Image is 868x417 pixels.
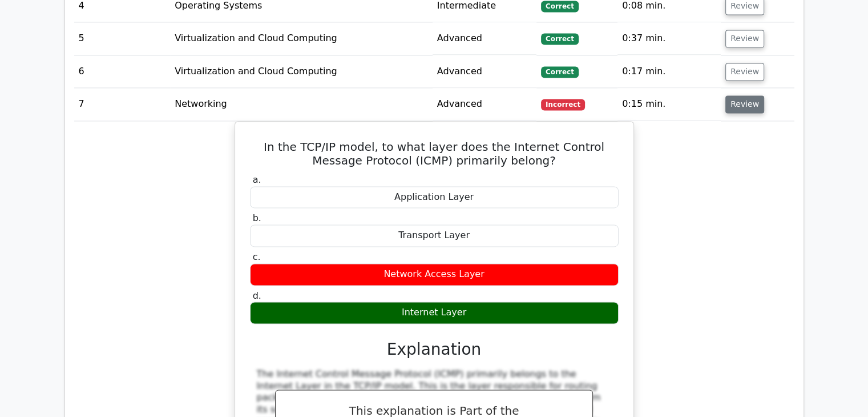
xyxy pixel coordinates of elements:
h3: Explanation [257,340,612,359]
div: Internet Layer [250,302,619,324]
div: Application Layer [250,186,619,209]
td: Advanced [433,22,536,55]
span: Incorrect [541,99,585,110]
td: 0:37 min. [617,22,721,55]
td: Advanced [433,88,536,121]
span: a. [253,174,261,185]
span: Correct [541,66,578,78]
td: Virtualization and Cloud Computing [170,22,433,55]
td: 0:15 min. [617,88,721,121]
td: 5 [74,22,171,55]
span: Correct [541,1,578,12]
td: 7 [74,88,171,121]
button: Review [725,30,764,47]
button: Review [725,95,764,113]
td: Networking [170,88,433,121]
div: Network Access Layer [250,263,619,286]
div: Transport Layer [250,224,619,247]
span: c. [253,251,261,262]
h5: In the TCP/IP model, to what layer does the Internet Control Message Protocol (ICMP) primarily be... [249,140,620,167]
span: b. [253,212,261,223]
td: 6 [74,55,171,88]
td: 0:17 min. [617,55,721,88]
span: Correct [541,33,578,45]
span: d. [253,290,261,301]
button: Review [725,63,764,81]
td: Virtualization and Cloud Computing [170,55,433,88]
td: Advanced [433,55,536,88]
